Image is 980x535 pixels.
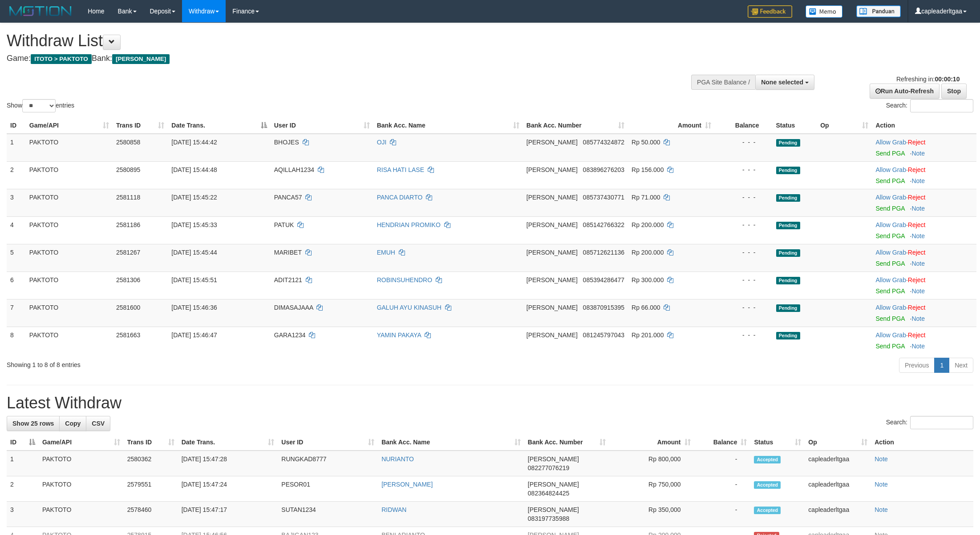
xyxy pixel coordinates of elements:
[754,456,781,463] span: Accepted
[39,476,124,502] td: PAKTOTO
[694,434,751,451] th: Balance: activate to sort column ascending
[7,117,26,134] th: ID
[872,117,976,134] th: Action
[908,194,926,201] a: Reject
[911,260,925,267] a: Note
[274,194,302,201] span: PANCA57
[872,244,976,271] td: ·
[7,394,973,412] h1: Latest Withdraw
[116,139,141,146] span: 2580858
[178,476,278,502] td: [DATE] 15:47:24
[875,150,904,157] a: Send PGA
[278,476,378,502] td: PESOR01
[526,221,578,228] span: [PERSON_NAME]
[872,134,976,162] td: ·
[377,304,441,311] a: GALUH AYU KINASUH
[899,358,935,373] a: Previous
[377,276,432,283] a: ROBINSUHENDRO
[381,481,433,488] a: [PERSON_NAME]
[7,357,402,369] div: Showing 1 to 8 of 8 entries
[773,117,817,134] th: Status
[271,117,373,134] th: User ID: activate to sort column ascending
[168,117,270,134] th: Date Trans.: activate to sort column descending
[748,5,792,18] img: Feedback.jpg
[274,304,313,311] span: DIMASAJAAA
[875,177,904,184] a: Send PGA
[171,139,217,146] span: [DATE] 15:44:42
[112,54,170,64] span: [PERSON_NAME]
[278,434,378,451] th: User ID: activate to sort column ascending
[528,490,569,497] span: Copy 082364824425 to clipboard
[26,216,113,244] td: PAKTOTO
[178,502,278,527] td: [DATE] 15:47:17
[718,193,769,202] div: - - -
[26,327,113,354] td: PAKTOTO
[526,276,578,283] span: [PERSON_NAME]
[171,166,217,173] span: [DATE] 15:44:48
[805,434,871,451] th: Op: activate to sort column ascending
[875,232,904,240] a: Send PGA
[609,502,694,527] td: Rp 350,000
[178,451,278,476] td: [DATE] 15:47:28
[116,331,141,339] span: 2581663
[86,416,110,431] a: CSV
[7,216,26,244] td: 4
[171,331,217,339] span: [DATE] 15:46:47
[776,249,800,257] span: Pending
[7,476,39,502] td: 2
[12,420,54,427] span: Show 25 rows
[116,194,141,201] span: 2581118
[872,161,976,189] td: ·
[523,117,628,134] th: Bank Acc. Number: activate to sort column ascending
[875,260,904,267] a: Send PGA
[124,451,178,476] td: 2580362
[526,304,578,311] span: [PERSON_NAME]
[718,303,769,312] div: - - -
[113,117,168,134] th: Trans ID: activate to sort column ascending
[875,304,907,311] span: ·
[628,117,715,134] th: Amount: activate to sort column ascending
[872,189,976,216] td: ·
[583,221,624,228] span: Copy 085142766322 to clipboard
[718,138,769,147] div: - - -
[7,134,26,162] td: 1
[528,506,579,513] span: [PERSON_NAME]
[911,343,925,350] a: Note
[875,249,906,256] a: Allow Grab
[750,434,805,451] th: Status: activate to sort column ascending
[583,194,624,201] span: Copy 085737430771 to clipboard
[124,476,178,502] td: 2579551
[124,434,178,451] th: Trans ID: activate to sort column ascending
[65,420,81,427] span: Copy
[694,451,751,476] td: -
[274,166,314,173] span: AQILLAH1234
[524,434,609,451] th: Bank Acc. Number: activate to sort column ascending
[941,84,967,99] a: Stop
[875,304,906,311] a: Allow Grab
[609,434,694,451] th: Amount: activate to sort column ascending
[278,502,378,527] td: SUTAN1234
[875,205,904,212] a: Send PGA
[31,54,92,64] span: ITOTO > PAKTOTO
[116,166,141,173] span: 2580895
[871,434,973,451] th: Action
[875,506,888,513] a: Note
[274,249,302,256] span: MARIBET
[691,75,755,90] div: PGA Site Balance /
[171,194,217,201] span: [DATE] 15:45:22
[718,331,769,339] div: - - -
[7,4,74,18] img: MOTION_logo.png
[856,5,901,17] img: panduan.png
[896,76,960,83] span: Refreshing in:
[26,244,113,271] td: PAKTOTO
[583,166,624,173] span: Copy 083896276203 to clipboard
[7,416,60,431] a: Show 25 rows
[7,299,26,327] td: 7
[7,189,26,216] td: 3
[7,271,26,299] td: 6
[875,194,907,201] span: ·
[274,139,299,146] span: BHOJES
[875,139,907,146] span: ·
[754,507,781,514] span: Accepted
[583,276,624,283] span: Copy 085394286477 to clipboard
